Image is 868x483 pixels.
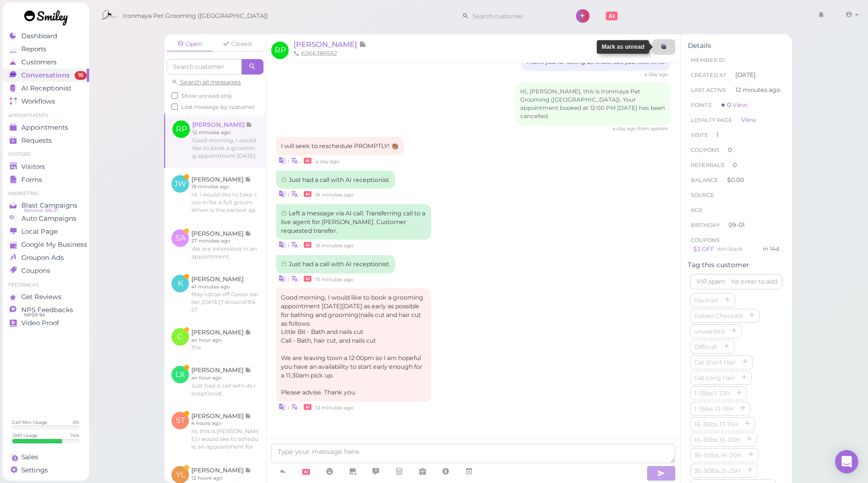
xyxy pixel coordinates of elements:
[2,30,89,43] a: Dashboard
[2,282,89,288] li: Feedbacks
[2,451,89,464] a: Sales
[288,242,289,249] i: |
[692,405,735,412] span: 1-15lbs 13-15H
[691,192,714,198] span: Source
[691,57,725,63] span: Member ID
[276,402,670,412] div: •
[24,311,45,319] span: NPS® 94
[691,237,719,243] span: Coupons
[692,467,743,474] span: 36-50lbs 21-25H
[735,86,780,94] span: 12 minutes ago
[21,306,73,314] span: NPS Feedbacks
[692,421,740,428] span: 16-35lbs 13-15H
[741,116,756,123] a: View
[2,95,89,108] a: Workflows
[692,452,744,459] span: 36-50lbs 16-20H
[469,8,563,24] input: Search customer
[315,242,353,249] span: 08/19/2025 09:16am
[692,328,727,335] span: unwanted
[732,101,747,108] a: View
[692,390,732,397] span: 1-15lbs 1-12H
[691,207,703,213] span: age
[688,217,785,233] li: 09-01
[291,49,340,58] li: 6266385552
[276,204,431,240] div: Left a message via AI call: Transferring call to a live agent for [PERSON_NAME]. Customer request...
[21,58,57,66] span: Customers
[214,37,261,51] a: Closed
[2,43,89,56] a: Reports
[2,173,89,186] a: Forms
[835,450,858,473] div: Open Intercom Messenger
[21,214,77,223] span: Auto Campaigns
[315,158,339,165] span: 08/18/2025 10:32am
[70,432,79,438] div: 74 %
[688,142,785,158] li: 0
[2,225,89,238] a: Local Page
[73,419,79,425] div: 0 %
[21,466,48,474] span: Settings
[171,78,241,86] a: Search all messages
[515,83,670,125] div: Hi, [PERSON_NAME], this is Ironmaya Pet Grooming ([GEOGRAPHIC_DATA]). Your appointment booked at ...
[692,297,720,304] span: blacklist
[2,212,89,225] a: Auto Campaigns
[720,101,747,108] span: ★ 0
[315,192,353,198] span: 08/19/2025 09:16am
[2,238,89,251] a: Google My Business
[21,176,42,184] span: Forms
[692,359,738,366] span: Cat Short Hair
[24,207,59,214] span: Balance: $16.37
[692,436,742,443] span: 16-35lbs 16-20H
[21,45,46,53] span: Reports
[123,2,268,30] span: Ironmaya Pet Grooming ([GEOGRAPHIC_DATA])
[315,405,353,411] span: 08/19/2025 09:20am
[2,134,89,147] a: Requests
[181,92,232,99] span: Show unread only
[21,227,58,236] span: Local Page
[2,199,89,212] a: Blast Campaigns Balance: $16.37
[692,312,744,319] span: Rabies Checked
[691,162,724,168] span: Referrals
[315,276,353,283] span: 08/19/2025 09:17am
[171,104,178,110] input: Last message by customer
[75,71,87,80] span: 16
[691,102,712,108] span: Points
[644,71,668,77] span: 08/18/2025 10:31am
[688,157,785,173] li: 0
[288,276,289,283] i: |
[688,261,785,269] div: Tag this customer
[21,267,50,275] span: Coupons
[692,343,719,350] span: Difficult
[21,123,68,132] span: Appointments
[276,255,395,273] div: Just had a call with AI receptionist.
[691,177,720,183] span: Balance
[288,192,289,198] i: |
[21,201,77,210] span: Blast Campaigns
[276,288,431,402] div: Good morning, I would like to book a grooming appointment [DATE][DATE] as early as possible for b...
[21,97,55,106] span: Workflows
[693,245,714,253] a: $3 OFF
[21,71,70,79] span: Conversations
[690,274,782,289] input: VIP,spam
[21,293,62,301] span: Get Reviews
[691,72,727,78] span: Created At
[276,137,403,155] div: I will seek to reschedule PROMPTLY! 👏🏽
[21,136,52,145] span: Requests
[692,374,737,381] span: Cat Long Hair
[294,40,359,49] span: [PERSON_NAME]
[276,155,670,166] div: •
[731,277,777,286] div: hit enter to add
[2,251,89,264] a: Groupon Ads
[288,405,289,411] i: |
[21,319,59,327] span: Video Proof
[2,317,89,330] a: Video Proof
[181,104,255,110] span: Last message by customer
[276,240,670,250] div: •
[763,245,779,254] div: Expires at2025-09-01 11:59pm
[171,92,178,99] input: Show unread only
[735,71,756,79] span: [DATE]
[21,241,87,249] span: Google My Business
[21,84,71,92] span: AI Receptionist
[2,82,89,95] a: AI Receptionist
[612,125,637,132] span: 08/18/2025 10:31am
[2,121,89,134] a: Appointments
